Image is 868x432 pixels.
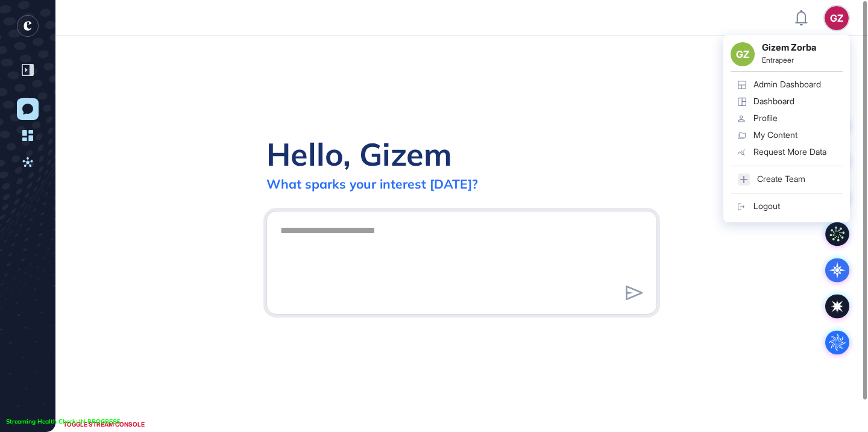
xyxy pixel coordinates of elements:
[825,6,849,30] button: GZ
[266,134,452,174] div: Hello, Gizem
[17,15,39,37] div: entrapeer-logo
[266,176,478,192] div: What sparks your interest [DATE]?
[60,417,148,432] div: TOGGLE STREAM CONSOLE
